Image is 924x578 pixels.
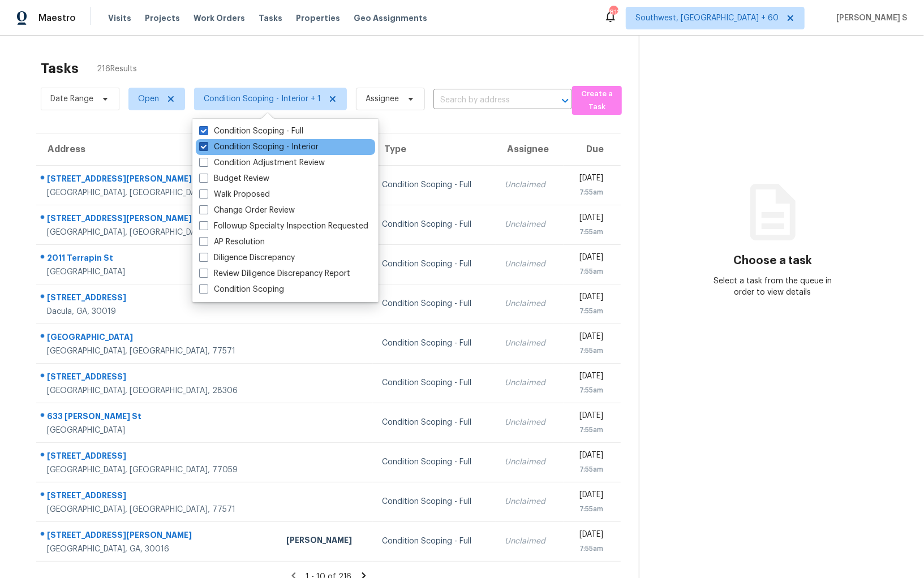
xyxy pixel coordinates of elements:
[578,88,616,114] span: Create a Task
[573,252,604,266] div: [DATE]
[47,173,268,187] div: [STREET_ADDRESS][PERSON_NAME]
[382,417,487,428] div: Condition Scoping - Full
[382,496,487,507] div: Condition Scoping - Full
[572,86,622,115] button: Create a Task
[199,284,284,295] label: Condition Scoping
[573,370,604,385] div: [DATE]
[199,126,303,137] label: Condition Scoping - Full
[573,424,604,435] div: 7:55am
[194,12,245,24] span: Work Orders
[505,179,555,191] div: Unclaimed
[557,93,573,109] button: Open
[382,179,487,191] div: Condition Scoping - Full
[635,12,779,24] span: Southwest, [GEOGRAPHIC_DATA] + 60
[204,93,321,105] span: Condition Scoping - Interior + 1
[382,536,487,547] div: Condition Scoping - Full
[573,305,604,317] div: 7:55am
[573,385,604,396] div: 7:55am
[382,377,487,389] div: Condition Scoping - Full
[199,268,350,279] label: Review Diligence Discrepancy Report
[573,410,604,424] div: [DATE]
[36,133,277,165] th: Address
[47,450,268,464] div: [STREET_ADDRESS]
[573,450,604,464] div: [DATE]
[496,133,564,165] th: Assignee
[573,212,604,226] div: [DATE]
[47,292,268,306] div: [STREET_ADDRESS]
[573,266,604,277] div: 7:55am
[47,187,268,199] div: [GEOGRAPHIC_DATA], [GEOGRAPHIC_DATA], 30228
[296,12,340,24] span: Properties
[108,12,131,24] span: Visits
[47,490,268,504] div: [STREET_ADDRESS]
[47,371,268,385] div: [STREET_ADDRESS]
[382,258,487,270] div: Condition Scoping - Full
[573,543,604,554] div: 7:55am
[505,536,555,547] div: Unclaimed
[505,338,555,349] div: Unclaimed
[47,213,268,227] div: [STREET_ADDRESS][PERSON_NAME]
[433,92,540,109] input: Search by address
[573,172,604,187] div: [DATE]
[199,236,265,248] label: AP Resolution
[47,544,268,555] div: [GEOGRAPHIC_DATA], GA, 30016
[382,456,487,468] div: Condition Scoping - Full
[199,221,368,232] label: Followup Specialty Inspection Requested
[47,346,268,357] div: [GEOGRAPHIC_DATA], [GEOGRAPHIC_DATA], 77571
[199,205,295,216] label: Change Order Review
[259,14,282,22] span: Tasks
[505,417,555,428] div: Unclaimed
[354,12,427,24] span: Geo Assignments
[47,425,268,436] div: [GEOGRAPHIC_DATA]
[573,291,604,305] div: [DATE]
[366,93,399,105] span: Assignee
[47,529,268,544] div: [STREET_ADDRESS][PERSON_NAME]
[564,133,621,165] th: Due
[382,219,487,230] div: Condition Scoping - Full
[47,227,268,238] div: [GEOGRAPHIC_DATA], [GEOGRAPHIC_DATA], 30082
[47,252,268,266] div: 2011 Terrapin St
[47,411,268,425] div: 633 [PERSON_NAME] St
[573,345,604,356] div: 7:55am
[573,503,604,515] div: 7:55am
[97,63,137,75] span: 216 Results
[505,219,555,230] div: Unclaimed
[505,377,555,389] div: Unclaimed
[573,489,604,503] div: [DATE]
[573,464,604,475] div: 7:55am
[47,385,268,396] div: [GEOGRAPHIC_DATA], [GEOGRAPHIC_DATA], 28306
[47,266,268,278] div: [GEOGRAPHIC_DATA]
[573,529,604,543] div: [DATE]
[47,464,268,476] div: [GEOGRAPHIC_DATA], [GEOGRAPHIC_DATA], 77059
[573,331,604,345] div: [DATE]
[505,456,555,468] div: Unclaimed
[145,12,180,24] span: Projects
[38,12,76,24] span: Maestro
[505,298,555,309] div: Unclaimed
[47,504,268,515] div: [GEOGRAPHIC_DATA], [GEOGRAPHIC_DATA], 77571
[50,93,93,105] span: Date Range
[832,12,907,24] span: [PERSON_NAME] S
[573,226,604,238] div: 7:55am
[41,63,79,74] h2: Tasks
[609,7,617,18] div: 812
[505,496,555,507] div: Unclaimed
[706,275,839,298] div: Select a task from the queue in order to view details
[733,255,812,266] h3: Choose a task
[199,141,319,153] label: Condition Scoping - Interior
[199,189,270,200] label: Walk Proposed
[47,306,268,317] div: Dacula, GA, 30019
[199,157,325,169] label: Condition Adjustment Review
[373,133,496,165] th: Type
[382,298,487,309] div: Condition Scoping - Full
[199,252,295,264] label: Diligence Discrepancy
[573,187,604,198] div: 7:55am
[382,338,487,349] div: Condition Scoping - Full
[47,331,268,346] div: [GEOGRAPHIC_DATA]
[138,93,159,105] span: Open
[505,258,555,270] div: Unclaimed
[286,534,364,549] div: [PERSON_NAME]
[199,173,269,184] label: Budget Review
